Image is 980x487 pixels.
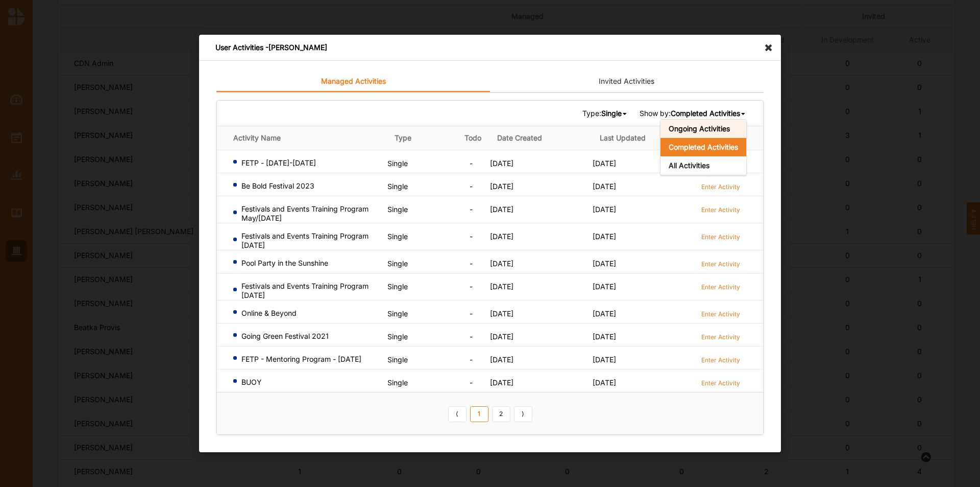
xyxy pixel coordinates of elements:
th: Last Updated [593,126,695,150]
b: Completed Activities [669,143,738,151]
span: - [470,159,473,168]
div: Festivals and Events Training Program [DATE] [233,282,383,300]
span: [DATE] [593,355,616,364]
label: Enter Activity [701,182,740,191]
th: Type [387,126,456,150]
div: Festivals and Events Training Program May/[DATE] [233,204,383,223]
span: - [470,182,473,191]
span: Single [387,159,408,168]
span: - [470,332,473,341]
span: - [470,355,473,364]
span: [DATE] [490,355,513,364]
a: Enter Activity [701,332,740,341]
b: Single [601,109,622,118]
th: Date Created [490,126,593,150]
span: [DATE] [490,159,513,168]
span: - [470,309,473,318]
span: [DATE] [490,332,513,341]
div: FETP - Mentoring Program - [DATE] [233,355,383,364]
a: Enter Activity [701,282,740,291]
span: Single [387,182,408,191]
th: Todo [456,126,490,150]
span: [DATE] [490,282,513,291]
div: Festivals and Events Training Program [DATE] [233,231,383,250]
label: Enter Activity [701,205,740,214]
span: Type: [582,108,628,118]
a: Enter Activity [701,231,740,241]
div: FETP - [DATE]-[DATE] [233,158,383,168]
span: [DATE] [593,182,616,191]
a: Enter Activity [701,204,740,214]
span: Single [387,232,408,241]
span: Single [387,282,408,291]
span: Single [387,309,408,318]
div: Online & Beyond [233,309,383,318]
b: Ongoing Activities [669,124,730,133]
div: User Activities - [PERSON_NAME] [199,35,781,61]
span: [DATE] [490,378,513,387]
span: Single [387,259,408,268]
span: [DATE] [593,259,616,268]
a: Next item [514,406,532,422]
div: Pagination Navigation [446,405,534,422]
span: - [470,232,473,241]
a: Enter Activity [701,309,740,318]
a: Enter Activity [701,378,740,387]
a: Enter Activity [701,259,740,268]
a: Invited Activities [490,72,764,92]
label: Enter Activity [701,379,740,387]
label: Enter Activity [701,333,740,341]
label: Enter Activity [701,233,740,241]
span: [DATE] [593,282,616,291]
span: - [470,282,473,291]
span: [DATE] [490,232,513,241]
span: [DATE] [490,259,513,268]
span: - [470,259,473,268]
a: Previous item [448,406,467,422]
a: Enter Activity [701,181,740,191]
label: Enter Activity [701,283,740,291]
a: 2 [492,406,510,422]
span: Show by: [640,108,747,118]
div: Pool Party in the Sunshine [233,259,383,268]
b: Completed Activities [671,109,740,118]
span: Single [387,378,408,387]
a: Enter Activity [701,355,740,364]
span: [DATE] [593,309,616,318]
div: Be Bold Festival 2023 [233,181,383,191]
a: Managed Activities [216,72,490,92]
span: [DATE] [490,182,513,191]
th: Activity Name [217,126,387,150]
span: - [470,378,473,387]
span: [DATE] [593,232,616,241]
span: [DATE] [593,205,616,214]
b: All Activities [669,161,709,170]
span: [DATE] [593,332,616,341]
span: [DATE] [490,309,513,318]
div: BUOY [233,378,383,387]
span: Single [387,205,408,214]
span: [DATE] [490,205,513,214]
span: Single [387,355,408,364]
span: - [470,205,473,214]
span: [DATE] [593,378,616,387]
div: Going Green Festival 2021 [233,332,383,341]
label: Enter Activity [701,356,740,364]
span: Single [387,332,408,341]
span: [DATE] [593,159,616,168]
a: 1 [470,406,488,422]
label: Enter Activity [701,310,740,318]
label: Enter Activity [701,260,740,268]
